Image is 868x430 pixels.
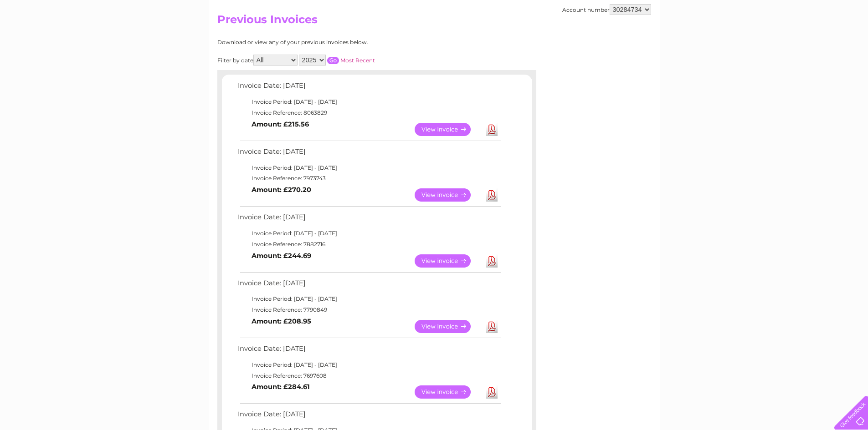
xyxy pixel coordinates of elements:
[415,385,482,399] a: View
[486,188,498,202] a: Download
[252,120,309,128] b: Amount: £215.56
[236,146,502,162] td: Invoice Date: [DATE]
[236,359,502,370] td: Invoice Period: [DATE] - [DATE]
[236,228,502,239] td: Invoice Period: [DATE] - [DATE]
[31,24,77,51] img: logo.png
[486,123,498,136] a: Download
[252,317,311,325] b: Amount: £208.95
[252,252,311,260] b: Amount: £244.69
[789,39,802,46] a: Blog
[236,211,502,228] td: Invoice Date: [DATE]
[236,80,502,96] td: Invoice Date: [DATE]
[340,57,375,64] a: Most Recent
[217,39,457,46] div: Download or view any of your previous invoices below.
[730,39,750,46] a: Energy
[252,383,310,391] b: Amount: £284.61
[486,320,498,333] a: Download
[415,254,482,268] a: View
[217,13,651,30] h2: Previous Invoices
[696,5,759,16] a: 0333 014 3131
[486,385,498,399] a: Download
[415,320,482,333] a: View
[236,293,502,304] td: Invoice Period: [DATE] - [DATE]
[236,408,502,425] td: Invoice Date: [DATE]
[486,254,498,268] a: Download
[838,39,859,46] a: Log out
[415,123,482,136] a: View
[236,277,502,294] td: Invoice Date: [DATE]
[236,239,502,250] td: Invoice Reference: 7882716
[236,343,502,359] td: Invoice Date: [DATE]
[217,55,457,66] div: Filter by date
[415,188,482,202] a: View
[236,370,502,381] td: Invoice Reference: 7697608
[236,304,502,315] td: Invoice Reference: 7790849
[756,39,783,46] a: Telecoms
[236,107,502,118] td: Invoice Reference: 8063829
[219,5,650,44] div: Clear Business is a trading name of Verastar Limited (registered in [GEOGRAPHIC_DATA] No. 3667643...
[236,96,502,107] td: Invoice Period: [DATE] - [DATE]
[236,173,502,184] td: Invoice Reference: 7973743
[807,39,830,46] a: Contact
[236,162,502,173] td: Invoice Period: [DATE] - [DATE]
[562,4,651,15] div: Account number
[252,186,311,194] b: Amount: £270.20
[708,39,725,46] a: Water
